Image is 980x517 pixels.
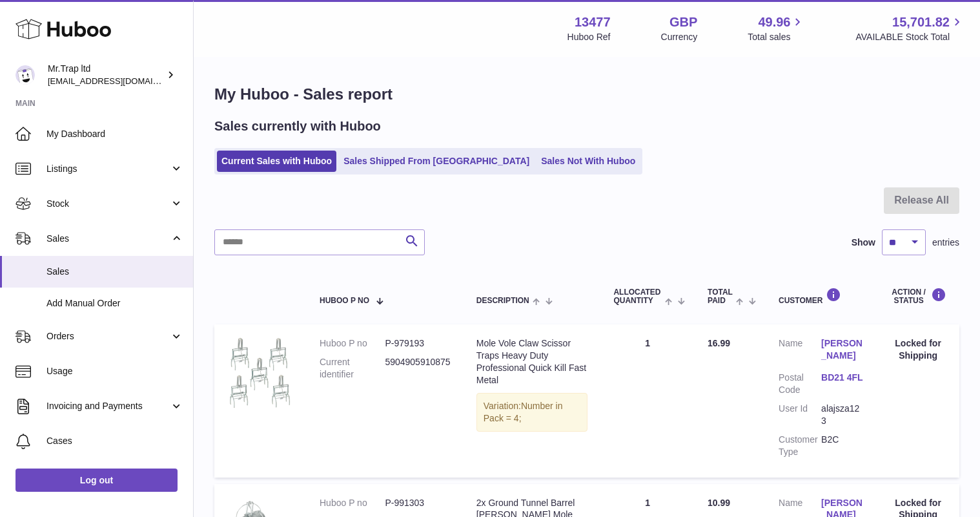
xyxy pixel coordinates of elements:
[48,76,190,86] span: [EMAIL_ADDRESS][DOMAIN_NAME]
[748,31,805,43] span: Total sales
[476,393,588,432] div: Variation:
[708,288,733,305] span: Total paid
[890,288,946,305] div: Action / Status
[821,372,864,384] a: BD21 4FL
[661,31,698,43] div: Currency
[320,497,385,509] dt: Huboo P no
[46,198,170,210] span: Stock
[821,337,864,362] a: [PERSON_NAME]
[227,337,292,409] img: $_57.JPG
[892,14,950,31] span: 15,701.82
[779,403,821,427] dt: User Id
[855,31,965,43] span: AVAILABLE Stock Total
[484,401,563,423] span: Number in Pack = 4;
[46,128,183,140] span: My Dashboard
[669,14,697,31] strong: GBP
[708,338,730,348] span: 16.99
[779,288,864,305] div: Customer
[46,233,170,245] span: Sales
[320,297,369,305] span: Huboo P no
[48,63,164,87] div: Mr.Trap ltd
[852,237,875,249] label: Show
[821,403,864,427] dd: alajsza123
[748,14,805,43] a: 49.96 Total sales
[214,118,381,135] h2: Sales currently with Huboo
[320,356,385,381] dt: Current identifier
[217,151,336,172] a: Current Sales with Huboo
[46,330,170,343] span: Orders
[385,356,450,381] dd: 5904905910875
[821,434,864,458] dd: B2C
[758,14,790,31] span: 49.96
[600,324,695,477] td: 1
[339,151,534,172] a: Sales Shipped From [GEOGRAPHIC_DATA]
[932,237,959,249] span: entries
[779,337,821,365] dt: Name
[46,435,183,447] span: Cases
[613,288,661,305] span: ALLOCATED Quantity
[46,266,183,278] span: Sales
[214,84,959,105] h1: My Huboo - Sales report
[536,151,640,172] a: Sales Not With Huboo
[476,297,529,305] span: Description
[46,365,183,377] span: Usage
[567,31,611,43] div: Huboo Ref
[15,469,178,492] a: Log out
[855,14,965,43] a: 15,701.82 AVAILABLE Stock Total
[320,337,385,350] dt: Huboo P no
[890,337,946,362] div: Locked for Shipping
[385,337,450,350] dd: P-979193
[46,163,170,175] span: Listings
[385,497,450,509] dd: P-991303
[476,337,588,386] div: Mole Vole Claw Scissor Traps Heavy Duty Professional Quick Kill Fast Metal
[15,65,35,85] img: office@grabacz.eu
[779,372,821,396] dt: Postal Code
[708,498,730,508] span: 10.99
[46,297,183,310] span: Add Manual Order
[575,14,611,31] strong: 13477
[46,400,170,412] span: Invoicing and Payments
[779,434,821,458] dt: Customer Type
